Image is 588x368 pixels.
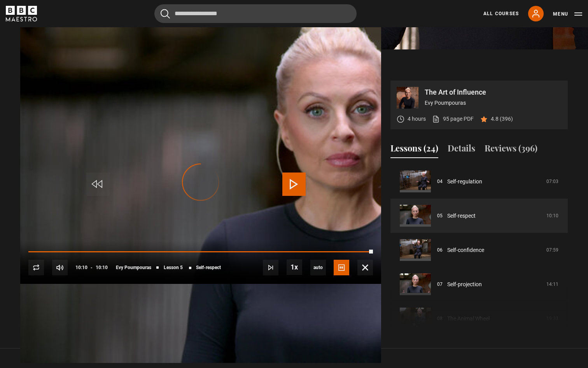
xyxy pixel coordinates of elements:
[448,142,475,158] button: Details
[425,99,562,107] p: Evy Poumpouras
[553,10,582,18] button: Toggle navigation
[154,4,357,23] input: Search
[447,178,482,186] a: Self-regulation
[6,6,37,21] svg: BBC Maestro
[483,10,519,17] a: All Courses
[408,115,426,123] p: 4 hours
[28,260,44,275] button: Replay
[447,212,476,220] a: Self-respect
[334,260,349,275] button: Captions
[164,265,183,270] span: Lesson 5
[447,246,484,254] a: Self-confidence
[116,265,151,270] span: Evy Poumpouras
[425,89,562,96] p: The Art of Influence
[447,280,482,289] a: Self-projection
[432,115,474,123] a: 95 page PDF
[357,260,373,275] button: Fullscreen
[310,260,326,275] span: auto
[196,265,221,270] span: Self-respect
[287,259,302,275] button: Playback Rate
[91,265,93,270] span: -
[75,261,87,275] span: 10:10
[390,142,438,158] button: Lessons (24)
[161,9,170,19] button: Submit the search query
[485,142,537,158] button: Reviews (396)
[96,261,108,275] span: 10:10
[491,115,513,123] p: 4.8 (396)
[310,260,326,275] div: Current quality: 1080p
[28,251,373,253] div: Progress Bar
[20,81,381,284] video-js: Video Player
[52,260,68,275] button: Mute
[263,260,278,275] button: Next Lesson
